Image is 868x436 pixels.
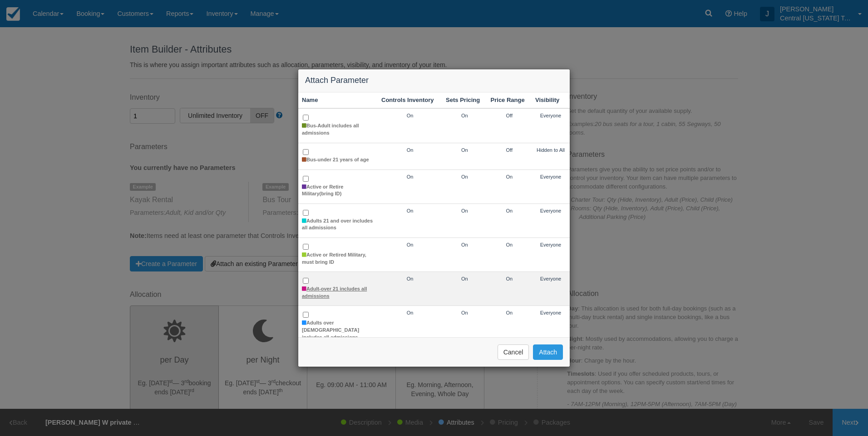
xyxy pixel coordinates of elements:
[407,147,414,153] span: On
[298,92,378,109] th: Name
[407,113,414,118] span: On
[532,306,570,347] td: Everyone
[506,276,513,281] span: On
[407,242,414,247] span: On
[442,92,487,109] th: Sets Pricing
[302,122,374,136] label: Bus-Adult includes all admissions
[302,286,374,300] label: Adult-over 21 includes all admissions
[506,147,513,153] span: Off
[461,276,468,281] span: On
[461,208,468,213] span: On
[532,238,570,272] td: Everyone
[461,242,468,247] span: On
[532,272,570,306] td: Everyone
[407,174,414,179] span: On
[302,252,374,266] label: Active or Retired Military, must bring ID
[461,310,468,315] span: On
[461,147,468,153] span: On
[302,184,374,198] label: Active or Retire Military(bring ID)
[487,92,532,109] th: Price Range
[461,113,468,118] span: On
[532,204,570,238] td: Everyone
[302,156,369,164] label: Bus-under 21 years of age
[407,208,414,213] span: On
[506,174,513,179] span: On
[506,310,513,315] span: On
[506,113,513,118] span: Off
[378,92,442,109] th: Controls Inventory
[506,242,513,247] span: On
[532,108,570,143] td: Everyone
[302,218,374,232] label: Adults 21 and over includes all admissions
[498,344,529,360] button: Cancel
[506,208,513,213] span: On
[302,320,374,341] label: Adults over [DEMOGRAPHIC_DATA] includes all admissions
[305,76,563,85] h4: Attach Parameter
[407,310,414,315] span: On
[532,143,570,170] td: Hidden to All
[407,276,414,281] span: On
[461,174,468,179] span: On
[533,344,563,360] button: Attach
[532,170,570,203] td: Everyone
[532,92,570,109] th: Visibility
